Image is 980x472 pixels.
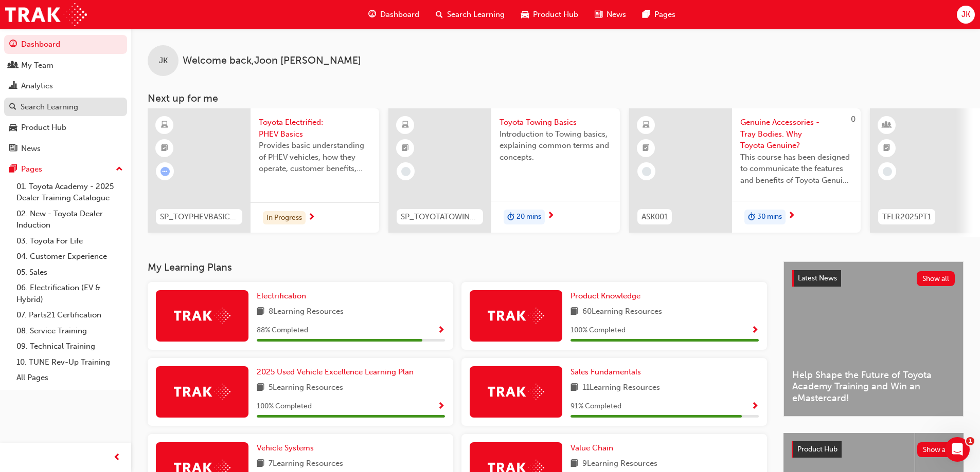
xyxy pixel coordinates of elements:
span: prev-icon [113,451,121,464]
div: Analytics [21,80,53,92]
a: My Team [4,56,127,75]
iframe: Intercom live chat [945,437,970,462]
a: SP_TOYOTATOWING_0424Toyota Towing BasicsIntroduction to Towing basics, explaining common terms an... [388,108,620,233]
span: booktick-icon [883,142,890,155]
h3: My Learning Plans [148,261,767,273]
span: 1 [966,437,974,445]
h3: Next up for me [131,92,980,104]
span: Show Progress [437,402,445,411]
button: Show Progress [751,324,759,337]
img: Trak [174,308,230,324]
span: Welcome back , Joon [PERSON_NAME] [183,55,361,67]
span: Product Hub [797,445,838,454]
button: Show all [917,442,956,457]
div: News [21,143,41,155]
span: learningResourceType_INSTRUCTOR_LED-icon [883,119,890,132]
span: book-icon [257,306,264,318]
span: learningResourceType_ELEARNING-icon [643,119,650,132]
a: Latest NewsShow all [792,270,955,287]
span: ASK001 [642,211,668,223]
span: Show Progress [437,326,445,335]
span: SP_TOYOTATOWING_0424 [401,211,479,223]
button: DashboardMy TeamAnalyticsSearch LearningProduct HubNews [4,33,127,160]
span: next-icon [788,212,795,221]
a: Value Chain [571,442,617,454]
a: 03. Toyota For Life [12,233,127,249]
span: search-icon [9,103,16,112]
span: 2025 Used Vehicle Excellence Learning Plan [257,367,414,376]
a: Sales Fundamentals [571,366,645,378]
span: car-icon [9,123,17,133]
button: JK [957,6,975,24]
span: chart-icon [9,82,17,91]
span: Pages [654,9,675,21]
span: Product Hub [533,9,578,21]
span: 60 Learning Resources [582,306,662,318]
button: Pages [4,160,127,179]
a: Product Hub [4,118,127,137]
span: learningRecordVerb_NONE-icon [401,167,411,176]
button: Show Progress [437,400,445,413]
div: My Team [21,60,54,71]
a: All Pages [12,370,127,386]
span: Dashboard [380,9,419,21]
span: pages-icon [9,165,17,174]
span: Help Shape the Future of Toyota Academy Training and Win an eMastercard! [792,369,955,404]
span: learningRecordVerb_NONE-icon [883,167,892,176]
a: Search Learning [4,98,127,117]
span: book-icon [571,306,578,318]
img: Trak [174,384,230,400]
span: 8 Learning Resources [269,306,344,318]
span: Value Chain [571,443,613,452]
span: Product Knowledge [571,291,640,300]
a: 08. Service Training [12,323,127,339]
span: pages-icon [643,8,650,21]
img: Trak [488,308,544,324]
span: 100 % Completed [257,401,312,412]
div: Product Hub [21,122,66,134]
a: 01. Toyota Academy - 2025 Dealer Training Catalogue [12,179,127,206]
span: next-icon [547,212,555,221]
a: News [4,139,127,158]
a: 04. Customer Experience [12,249,127,265]
a: 0ASK001Genuine Accessories - Tray Bodies. Why Toyota Genuine?This course has been designed to com... [629,108,861,233]
span: Introduction to Towing basics, explaining common terms and concepts. [500,128,612,163]
span: 7 Learning Resources [269,458,343,470]
a: Product HubShow all [792,441,955,458]
span: learningRecordVerb_ATTEMPT-icon [161,167,170,176]
span: 20 mins [516,211,541,223]
span: up-icon [116,163,123,176]
img: Trak [5,3,87,26]
span: guage-icon [368,8,376,21]
a: 2025 Used Vehicle Excellence Learning Plan [257,366,418,378]
button: Show all [917,271,955,286]
span: booktick-icon [161,142,168,155]
span: SP_TOYPHEVBASICS_EL [160,211,238,223]
span: duration-icon [507,211,514,224]
a: news-iconNews [586,4,634,25]
a: 02. New - Toyota Dealer Induction [12,206,127,233]
span: booktick-icon [643,142,650,155]
a: Dashboard [4,35,127,54]
a: Electrification [257,290,310,302]
span: Sales Fundamentals [571,367,641,376]
span: learningResourceType_ELEARNING-icon [402,119,409,132]
span: 100 % Completed [571,325,626,336]
span: Genuine Accessories - Tray Bodies. Why Toyota Genuine? [740,117,852,152]
button: Show Progress [751,400,759,413]
a: 07. Parts21 Certification [12,307,127,323]
span: TFLR2025PT1 [882,211,931,223]
span: News [607,9,626,21]
a: search-iconSearch Learning [427,4,513,25]
span: This course has been designed to communicate the features and benefits of Toyota Genuine Tray Bod... [740,152,852,186]
a: 05. Sales [12,265,127,280]
span: 88 % Completed [257,325,308,336]
span: Toyota Electrified: PHEV Basics [259,117,371,140]
div: Search Learning [21,101,78,113]
span: news-icon [9,144,17,154]
a: 06. Electrification (EV & Hybrid) [12,280,127,307]
span: 9 Learning Resources [582,458,657,470]
span: Provides basic understanding of PHEV vehicles, how they operate, customer benefits, and best prac... [259,140,371,175]
span: Latest News [798,274,837,282]
span: guage-icon [9,40,17,49]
